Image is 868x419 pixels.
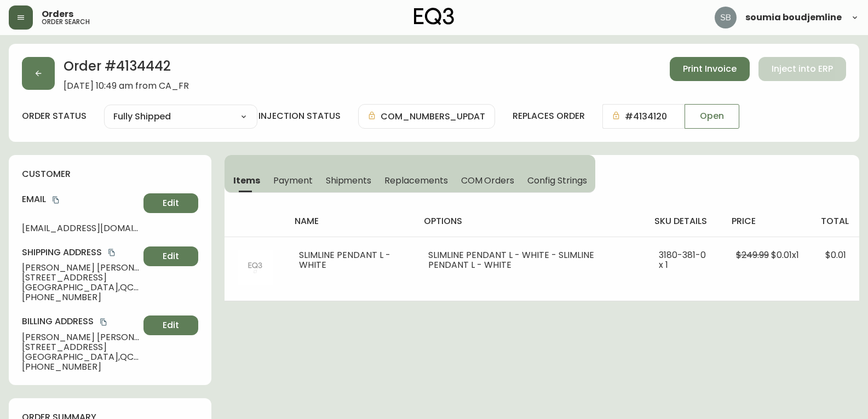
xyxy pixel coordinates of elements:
[670,57,750,81] button: Print Invoice
[745,13,842,22] span: soumia boudjemline
[715,7,737,28] img: 83621bfd3c61cadf98040c636303d86a
[273,175,313,186] span: Payment
[98,317,109,328] button: copy
[42,19,90,25] h5: order search
[50,194,61,205] button: copy
[258,110,341,122] h4: injection status
[143,193,198,213] button: Edit
[22,168,198,180] h4: customer
[326,175,372,186] span: Shipments
[22,342,139,352] span: [STREET_ADDRESS]
[771,249,799,261] span: $0.01 x 1
[143,315,198,335] button: Edit
[143,246,198,266] button: Edit
[64,57,189,81] h2: Order # 4134442
[527,175,587,186] span: Config Strings
[424,215,637,227] h4: options
[295,215,406,227] h4: name
[384,175,447,186] span: Replacements
[22,273,139,283] span: [STREET_ADDRESS]
[22,246,139,259] h4: Shipping Address
[428,250,633,270] li: SLIMLINE PENDANT L - WHITE - SLIMLINE PENDANT L - WHITE
[22,292,139,302] span: [PHONE_NUMBER]
[825,249,846,261] span: $0.01
[461,175,515,186] span: COM Orders
[163,197,179,209] span: Edit
[22,352,139,362] span: [GEOGRAPHIC_DATA] , QC , G1W 4N8 , CA
[414,8,455,25] img: logo
[22,362,139,372] span: [PHONE_NUMBER]
[299,249,390,271] span: SLIMLINE PENDANT L - WHITE
[64,81,189,91] span: [DATE] 10:49 am from CA_FR
[513,110,585,122] h4: replaces order
[685,104,739,129] button: Open
[821,215,850,227] h4: total
[22,332,139,342] span: [PERSON_NAME] [PERSON_NAME]
[238,250,273,285] img: 404Image.svg
[654,215,714,227] h4: sku details
[42,10,73,19] span: Orders
[22,110,87,122] label: order status
[683,63,737,75] span: Print Invoice
[659,249,706,271] span: 3180-381-0 x 1
[22,193,139,205] h4: Email
[22,263,139,273] span: [PERSON_NAME] [PERSON_NAME]
[700,110,724,122] span: Open
[22,223,139,233] span: [EMAIL_ADDRESS][DOMAIN_NAME]
[163,319,179,331] span: Edit
[732,215,803,227] h4: price
[736,249,769,261] span: $249.99
[106,247,117,258] button: copy
[22,283,139,292] span: [GEOGRAPHIC_DATA] , QC , G1W 4N8 , CA
[233,175,260,186] span: Items
[163,250,179,262] span: Edit
[22,315,139,328] h4: Billing Address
